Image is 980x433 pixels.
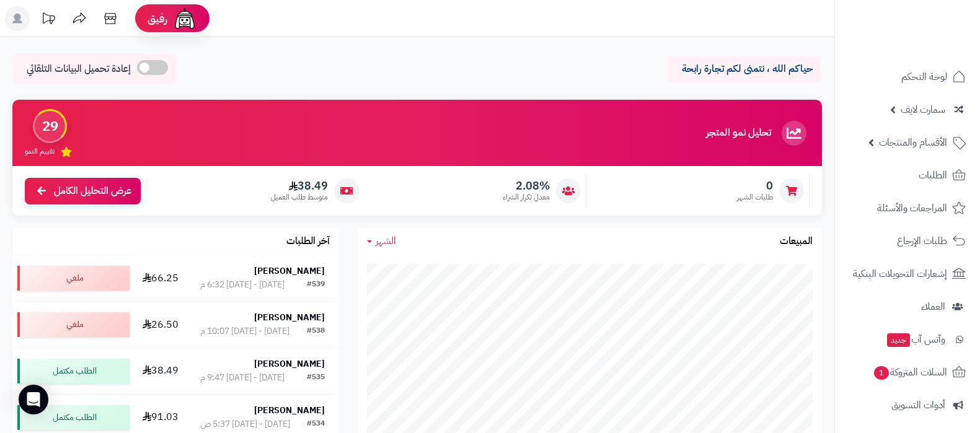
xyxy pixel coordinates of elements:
[877,199,947,217] span: المراجعات والأسئلة
[367,234,396,248] a: الشهر
[919,167,947,184] span: الطلبات
[706,128,771,139] h3: تحليل نمو المتجر
[842,390,973,420] a: أدوات التسويق
[842,193,973,223] a: المراجعات والأسئلة
[901,101,945,118] span: سمارت لايف
[901,68,947,85] span: لوحة التحكم
[307,418,325,431] div: #534
[135,348,186,394] td: 38.49
[897,232,947,250] span: طلبات الإرجاع
[503,179,550,193] span: 2.08%
[286,236,330,247] h3: آخر الطلبات
[135,302,186,348] td: 26.50
[887,333,910,347] span: جديد
[842,160,973,190] a: الطلبات
[25,146,55,157] span: تقييم النمو
[172,6,197,31] img: ai-face.png
[842,259,973,289] a: إشعارات التحويلات البنكية
[17,312,130,337] div: ملغي
[737,179,773,193] span: 0
[376,234,396,248] span: الشهر
[17,405,130,430] div: الطلب مكتمل
[17,266,130,291] div: ملغي
[886,331,945,348] span: وآتس آب
[307,279,325,291] div: #539
[200,372,285,384] div: [DATE] - [DATE] 9:47 م
[879,134,947,151] span: الأقسام والمنتجات
[307,325,325,338] div: #538
[307,372,325,384] div: #535
[873,364,947,381] span: السلات المتروكة
[27,62,131,76] span: إعادة تحميل البيانات التلقائي
[842,226,973,256] a: طلبات الإرجاع
[148,11,167,26] span: رفيق
[254,357,325,370] strong: [PERSON_NAME]
[200,418,290,431] div: [DATE] - [DATE] 5:37 ص
[737,192,773,203] span: طلبات الشهر
[921,298,945,315] span: العملاء
[842,62,973,92] a: لوحة التحكم
[842,325,973,354] a: وآتس آبجديد
[254,265,325,278] strong: [PERSON_NAME]
[200,279,285,291] div: [DATE] - [DATE] 6:32 م
[853,265,947,282] span: إشعارات التحويلات البنكية
[503,192,550,203] span: معدل تكرار الشراء
[19,385,48,414] div: Open Intercom Messenger
[780,236,813,247] h3: المبيعات
[271,192,328,203] span: متوسط طلب العميل
[33,6,64,34] a: تحديثات المنصة
[135,255,186,301] td: 66.25
[17,359,130,383] div: الطلب مكتمل
[891,396,945,414] span: أدوات التسويق
[842,357,973,387] a: السلات المتروكة1
[842,292,973,321] a: العملاء
[25,178,141,204] a: عرض التحليل الكامل
[676,62,813,76] p: حياكم الله ، نتمنى لكم تجارة رابحة
[896,9,968,35] img: logo-2.png
[254,311,325,324] strong: [PERSON_NAME]
[254,404,325,417] strong: [PERSON_NAME]
[271,179,328,193] span: 38.49
[874,366,889,380] span: 1
[200,325,289,338] div: [DATE] - [DATE] 10:07 م
[54,184,131,198] span: عرض التحليل الكامل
